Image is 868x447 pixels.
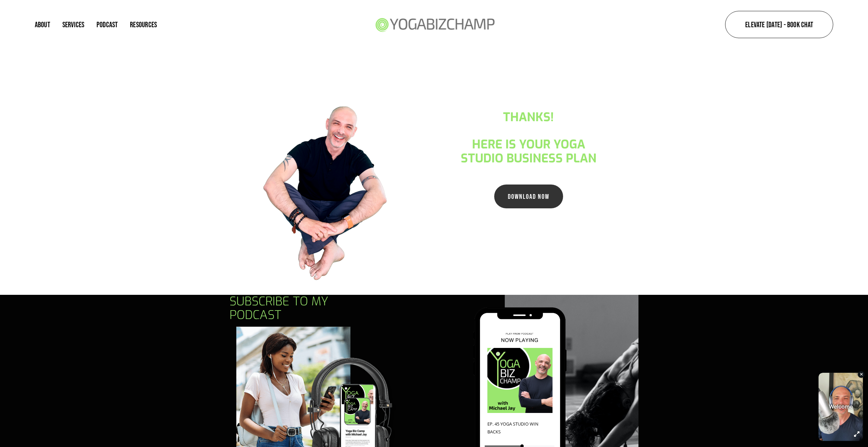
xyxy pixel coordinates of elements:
[230,293,332,323] span: Subscribe TO MY PODCAST
[487,421,540,435] span: EP. 45 YOGA STUDIO WIN BACKS
[795,349,866,445] iframe: chipbot-button-iframe
[725,11,833,38] a: Elevate [DATE] - Book Chat
[130,20,157,29] a: folder dropdown
[130,21,157,28] span: Resources
[487,429,550,443] span: GETTING THINGS DONE QUICKLY
[97,20,118,29] a: Podcast
[62,20,85,29] a: Services
[461,109,597,166] strong: THANKS! here is YOUR YOGA STUDIO BUSINESS PLAN
[371,9,498,40] img: Yoga Biz Champ
[494,185,563,208] a: DOWNLOAD NOW
[35,20,50,29] a: About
